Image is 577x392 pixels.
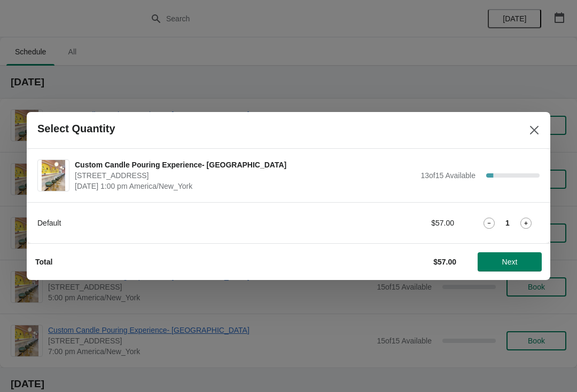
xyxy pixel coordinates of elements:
[37,123,115,135] h2: Select Quantity
[37,218,334,228] div: Default
[433,258,456,266] strong: $57.00
[35,258,52,266] strong: Total
[42,160,65,191] img: Custom Candle Pouring Experience- Delray Beach | 415 East Atlantic Avenue, Delray Beach, FL, USA ...
[75,159,415,170] span: Custom Candle Pouring Experience- [GEOGRAPHIC_DATA]
[75,181,415,191] span: [DATE] 1:00 pm America/New_York
[75,170,415,181] span: [STREET_ADDRESS]
[420,171,475,180] span: 13 of 15 Available
[355,218,454,228] div: $57.00
[505,218,510,228] strong: 1
[478,252,542,271] button: Next
[525,121,544,140] button: Close
[502,258,518,266] span: Next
